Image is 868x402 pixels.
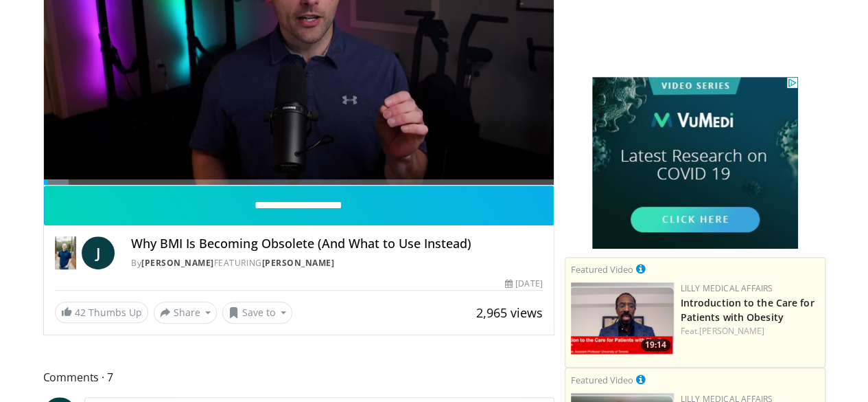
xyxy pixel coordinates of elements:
div: Feat. [681,325,819,337]
span: 42 [75,306,86,319]
div: [DATE] [505,278,542,290]
iframe: Advertisement [592,77,798,249]
button: Save to [222,302,292,324]
a: Lilly Medical Affairs [681,282,773,294]
small: Featured Video [571,263,633,276]
span: Comments 7 [43,368,554,386]
a: 19:14 [571,282,674,355]
span: 19:14 [641,339,670,351]
a: J [82,236,115,269]
h4: Why BMI Is Becoming Obsolete (And What to Use Instead) [131,236,542,252]
a: Introduction to the Care for Patients with Obesity [681,296,814,324]
small: Featured Video [571,374,633,386]
a: [PERSON_NAME] [141,257,214,269]
img: Dr. Jordan Rennicke [55,236,77,269]
a: [PERSON_NAME] [261,257,334,269]
button: Share [154,302,218,324]
a: [PERSON_NAME] [699,325,764,337]
span: 2,965 views [476,304,543,321]
div: By FEATURING [131,257,542,269]
img: acc2e291-ced4-4dd5-b17b-d06994da28f3.png.150x105_q85_crop-smart_upscale.png [571,282,674,355]
a: 42 Thumbs Up [55,302,148,323]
